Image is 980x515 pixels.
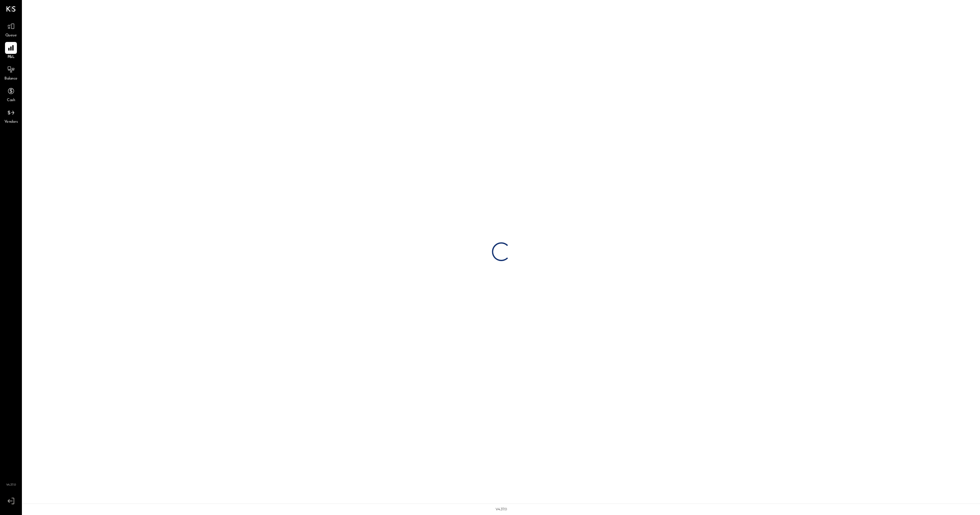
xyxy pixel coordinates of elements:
div: v 4.37.0 [496,507,507,512]
span: Cash [7,98,15,103]
a: P&L [0,42,22,60]
span: Balance [4,76,18,82]
span: Queue [5,33,17,39]
a: Vendors [0,107,22,125]
span: Vendors [4,119,18,125]
a: Queue [0,20,22,39]
a: Cash [0,85,22,103]
span: P&L [8,54,15,60]
a: Balance [0,64,22,82]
